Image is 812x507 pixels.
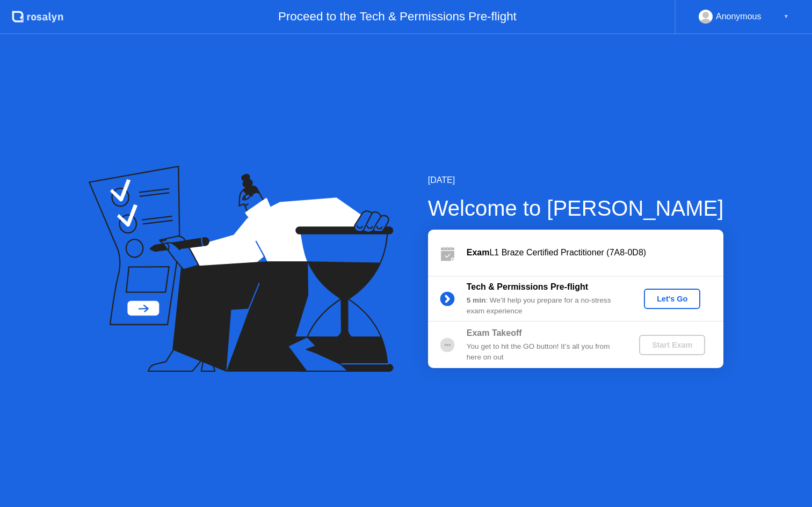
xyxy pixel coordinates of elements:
div: [DATE] [428,174,724,187]
div: : We’ll help you prepare for a no-stress exam experience [467,295,621,317]
div: L1 Braze Certified Practitioner (7A8-0D8) [467,246,723,259]
div: ▼ [784,10,789,24]
div: Anonymous [716,10,762,24]
b: Exam Takeoff [467,328,522,337]
b: Exam [467,248,490,257]
b: Tech & Permissions Pre-flight [467,282,588,291]
div: Welcome to [PERSON_NAME] [428,192,724,224]
button: Start Exam [639,335,705,355]
button: Let's Go [644,289,700,309]
div: Let's Go [648,295,696,303]
b: 5 min [467,296,486,304]
div: Start Exam [643,341,701,349]
div: You get to hit the GO button! It’s all you from here on out [467,341,621,363]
